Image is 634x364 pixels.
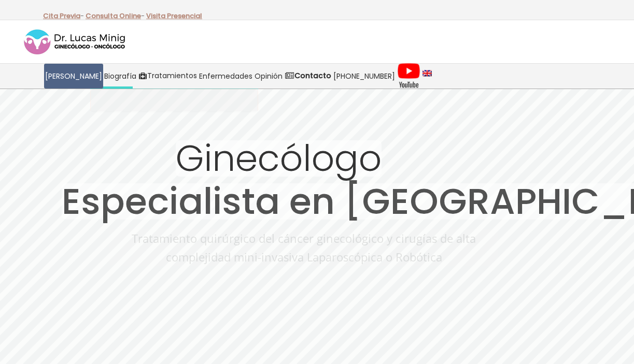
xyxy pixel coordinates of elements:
a: Videos Youtube Ginecología [396,64,421,89]
a: Biografía [103,64,137,89]
p: - [86,9,145,23]
span: Equipo Médico [124,109,176,120]
rs-layer: Tratamiento quirúrgico del cáncer ginecológico y cirugías de alta complejidad mini-invasiva Lapar... [109,229,499,266]
a: Opinión [253,64,284,89]
a: [PHONE_NUMBER] [332,64,396,89]
span: Tratamientos [147,70,197,82]
span: Enfermedades [199,70,252,82]
img: language english [422,70,432,77]
p: - [43,9,84,23]
span: Opinión [255,70,283,82]
a: Equipo Médico [91,105,258,124]
a: Visita Presencial [146,11,202,21]
a: Contacto [284,64,332,89]
a: Consulta Online [86,11,141,21]
a: Tratamientos [137,64,198,89]
span: [PERSON_NAME] [45,70,102,82]
a: [PERSON_NAME] [44,64,103,89]
span: Biografía [104,70,136,82]
a: language english [421,64,433,89]
strong: Contacto [294,70,331,81]
a: Cita Previa [43,11,80,21]
a: Enfermedades [198,64,253,89]
rs-layer: Ginecólogo [176,140,382,177]
span: [PHONE_NUMBER] [333,70,395,82]
img: Videos Youtube Ginecología [397,63,420,89]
